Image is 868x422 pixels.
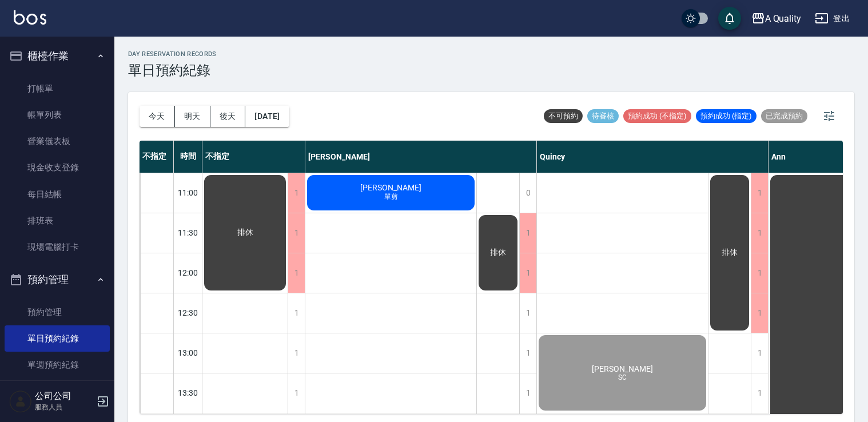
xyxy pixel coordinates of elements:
div: 不指定 [202,141,305,173]
a: 每日結帳 [5,181,110,208]
div: 13:30 [174,373,202,413]
a: 打帳單 [5,75,110,102]
button: 櫃檯作業 [5,41,110,71]
div: 1 [751,213,768,253]
div: 1 [288,333,305,373]
div: 12:30 [174,293,202,333]
div: 12:00 [174,253,202,293]
button: 今天 [140,106,175,127]
span: 預約成功 (指定) [696,111,756,121]
span: 待審核 [587,111,619,121]
div: 11:00 [174,173,202,213]
span: SC [616,373,629,381]
a: 單日預約紀錄 [5,325,110,352]
div: 不指定 [140,141,174,173]
div: A Quality [765,11,802,26]
a: 預約管理 [5,299,110,325]
div: 時間 [174,141,202,173]
div: 1 [519,373,536,413]
div: 1 [288,373,305,413]
img: Logo [14,10,46,25]
a: 帳單列表 [5,102,110,128]
div: 1 [519,293,536,333]
div: 1 [519,253,536,293]
div: 1 [519,213,536,253]
div: 1 [288,293,305,333]
button: 登出 [810,8,854,29]
div: 1 [288,213,305,253]
span: 單剪 [382,192,400,202]
div: 1 [751,333,768,373]
span: [PERSON_NAME] [358,183,424,192]
h2: day Reservation records [128,50,217,58]
div: 11:30 [174,213,202,253]
div: 1 [519,333,536,373]
a: 排班表 [5,208,110,234]
a: 單週預約紀錄 [5,352,110,378]
button: 預約管理 [5,265,110,294]
div: 13:00 [174,333,202,373]
span: [PERSON_NAME] [590,364,655,373]
div: 1 [288,173,305,213]
h3: 單日預約紀錄 [128,62,217,78]
button: 明天 [175,106,210,127]
span: 預約成功 (不指定) [623,111,691,121]
img: Person [9,390,32,413]
a: 現金收支登錄 [5,154,110,181]
div: 1 [751,373,768,413]
div: [PERSON_NAME] [305,141,537,173]
div: 1 [751,173,768,213]
button: [DATE] [245,106,289,127]
span: 已完成預約 [761,111,807,121]
button: save [718,7,741,30]
span: 不可預約 [544,111,583,121]
p: 服務人員 [35,402,93,412]
div: 1 [751,293,768,333]
button: 後天 [210,106,246,127]
h5: 公司公司 [35,391,93,402]
div: Quincy [537,141,769,173]
a: 營業儀表板 [5,128,110,154]
span: 排休 [719,248,740,258]
a: 現場電腦打卡 [5,234,110,260]
div: 0 [519,173,536,213]
div: 1 [751,253,768,293]
span: 排休 [488,248,508,258]
div: 1 [288,253,305,293]
button: A Quality [747,7,806,30]
span: 排休 [235,228,256,238]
